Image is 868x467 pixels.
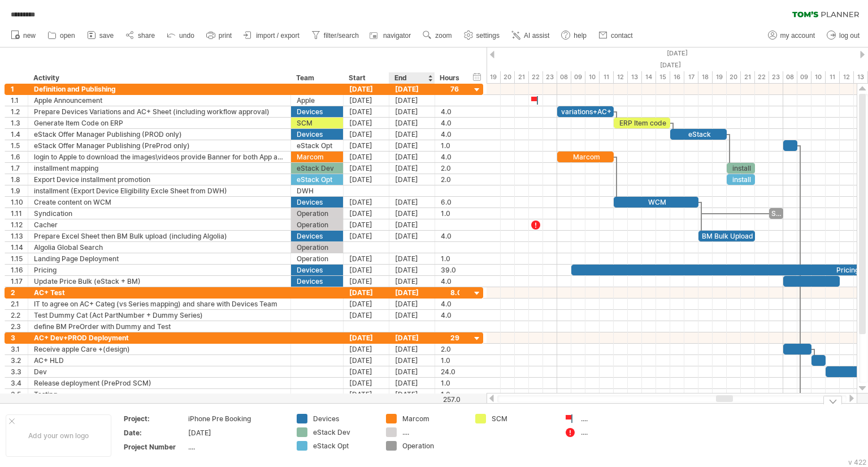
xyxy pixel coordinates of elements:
[84,28,117,43] a: save
[11,310,28,321] div: 2.2
[344,84,389,94] div: [DATE]
[441,140,459,151] div: 1.0
[34,106,285,117] div: Prepare Devices Variations and AC+ Sheet (including workflow approval)
[344,95,389,106] div: [DATE]
[344,106,389,117] div: [DATE]
[441,118,459,128] div: 4.0
[441,129,459,140] div: 4.0
[188,414,283,423] div: iPhone Pre Booking
[297,219,337,230] div: Operation
[368,28,414,43] a: navigator
[11,95,28,106] div: 1.1
[297,276,337,287] div: Devices
[854,71,868,83] div: 13
[297,129,337,140] div: Devices
[840,71,854,83] div: 12
[11,242,28,253] div: 1.14
[124,442,186,452] div: Project Number
[297,265,337,275] div: Devices
[441,344,459,354] div: 2.0
[344,366,389,377] div: [DATE]
[826,71,840,83] div: 11
[383,32,411,40] span: navigator
[34,310,285,321] div: Test Dummy Cat (Act PartNumber + Dummy Series)
[34,163,285,174] div: installment mapping
[441,366,459,377] div: 24.0
[529,71,543,83] div: 22
[297,152,337,162] div: Marcom
[461,28,503,43] a: settings
[297,185,337,196] div: DWH
[34,265,285,275] div: Pricing
[389,355,435,366] div: [DATE]
[614,71,628,83] div: 12
[11,163,28,174] div: 1.7
[11,344,28,354] div: 3.1
[188,428,283,438] div: [DATE]
[574,32,587,40] span: help
[389,265,435,275] div: [DATE]
[34,174,285,185] div: Export Device installment promotion
[344,163,389,174] div: [DATE]
[389,84,435,94] div: [DATE]
[389,344,435,354] div: [DATE]
[219,32,232,40] span: print
[34,242,285,253] div: Algolia Global Search
[441,355,459,366] div: 1.0
[441,265,459,275] div: 39.0
[34,84,285,94] div: Definition and Publishing
[441,299,459,309] div: 4.0
[11,231,28,241] div: 1.13
[727,163,755,174] div: install
[11,219,28,230] div: 1.12
[389,152,435,162] div: [DATE]
[628,71,642,83] div: 13
[441,389,459,400] div: 1.0
[313,414,375,423] div: Devices
[656,71,670,83] div: 15
[297,197,337,207] div: Devices
[11,118,28,128] div: 1.3
[34,231,285,241] div: Prepare Excel Sheet then BM Bulk upload (including Algolia)
[34,378,285,388] div: Release deployment (PreProd SCM)
[297,174,337,185] div: eStack Opt
[8,28,39,43] a: new
[34,185,285,196] div: installment (Export Device Eligibility Excle Sheet from DWH)
[670,71,684,83] div: 16
[600,71,614,83] div: 11
[441,231,459,241] div: 4.0
[394,72,428,84] div: End
[34,287,285,298] div: AC+ Test
[164,28,198,43] a: undo
[34,197,285,207] div: Create content on WCM
[389,174,435,185] div: [DATE]
[11,265,28,275] div: 1.16
[389,299,435,309] div: [DATE]
[402,441,464,451] div: Operation
[389,389,435,400] div: [DATE]
[585,71,600,83] div: 10
[441,106,459,117] div: 4.0
[441,378,459,388] div: 1.0
[297,231,337,241] div: Devices
[344,197,389,207] div: [DATE]
[389,310,435,321] div: [DATE]
[203,28,235,43] a: print
[179,32,194,40] span: undo
[848,458,866,466] div: v 422
[670,129,727,140] div: eStack
[557,59,783,71] div: Wednesday, 10 September 2025
[769,208,783,219] div: Syn
[436,395,461,404] div: 257.0
[698,71,713,83] div: 18
[389,366,435,377] div: [DATE]
[297,163,337,174] div: eStack Dev
[389,106,435,117] div: [DATE]
[11,84,28,94] div: 1
[476,32,500,40] span: settings
[344,332,389,343] div: [DATE]
[296,72,337,84] div: Team
[727,71,741,83] div: 20
[389,219,435,230] div: [DATE]
[581,427,643,437] div: ....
